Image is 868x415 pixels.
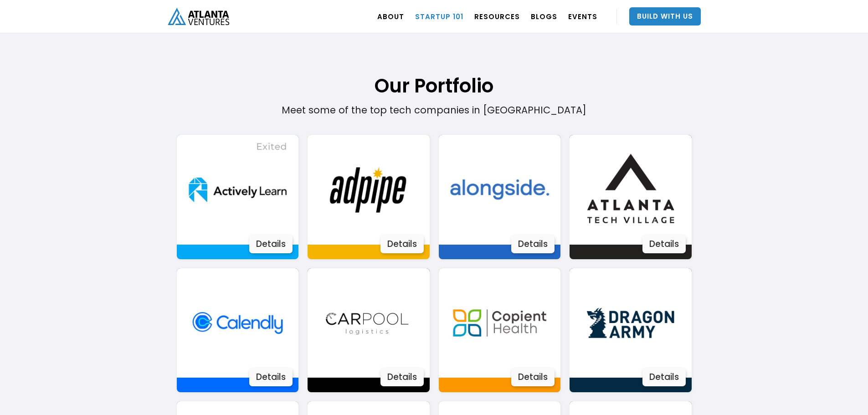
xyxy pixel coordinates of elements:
div: Details [642,235,686,253]
a: ABOUT [377,4,404,29]
div: Details [249,235,293,253]
a: RESOURCES [474,4,520,29]
img: Image 3 [183,268,293,378]
div: Details [642,368,686,386]
img: Image 3 [575,268,685,378]
a: Startup 101 [415,4,463,29]
img: Image 3 [445,268,555,378]
img: Image 3 [445,135,555,245]
div: Details [380,368,424,386]
a: EVENTS [568,4,597,29]
img: Image 3 [183,135,293,245]
a: BLOGS [531,4,557,29]
a: Build With Us [629,7,701,26]
div: Details [380,235,424,253]
div: Details [249,368,293,386]
img: Image 3 [575,135,685,245]
img: Image 3 [313,268,423,378]
img: Image 3 [313,135,423,245]
div: Details [511,368,555,386]
div: Details [511,235,555,253]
